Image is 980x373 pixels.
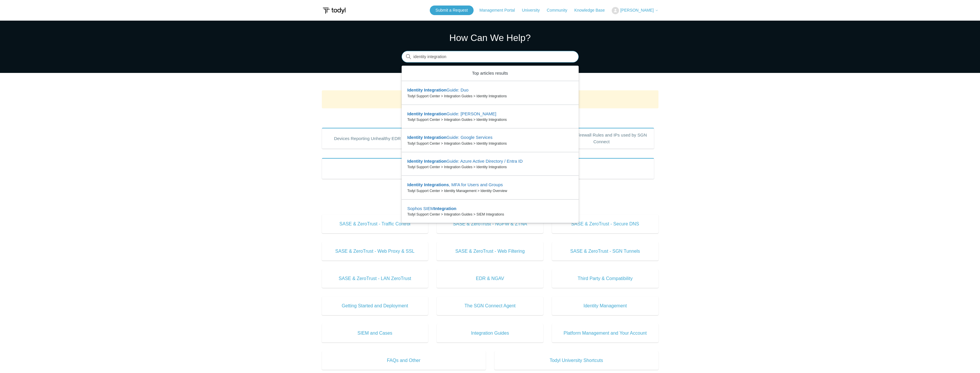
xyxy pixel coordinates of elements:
[322,128,427,149] a: Devices Reporting Unhealthy EDR States
[322,297,428,315] a: Getting Started and Deployment
[322,269,428,288] a: SASE & ZeroTrust - LAN ZeroTrust
[424,182,449,187] em: Integrations
[407,111,423,116] em: Identity
[561,330,650,337] span: Platform Management and Your Account
[612,7,658,14] button: [PERSON_NAME]
[424,111,447,116] em: Integration
[322,351,486,370] a: FAQs and Other
[407,212,573,217] zd-autocomplete-breadcrumbs-multibrand: Todyl Support Center > Integration Guides > SIEM Integrations
[445,302,535,309] span: The SGN Connect Agent
[331,357,477,364] span: FAQs and Other
[552,215,658,233] a: SASE & ZeroTrust - Secure DNS
[445,330,535,337] span: Integration Guides
[322,5,346,16] img: Todyl Support Center Help Center home page
[331,330,420,337] span: SIEM and Cases
[561,302,650,309] span: Identity Management
[407,188,573,193] zd-autocomplete-breadcrumbs-multibrand: Todyl Support Center > Identity Management > Identity Overview
[437,242,543,261] a: SASE & ZeroTrust - Web Filtering
[407,159,523,165] zd-autocomplete-title-multibrand: Suggested result 4 Identity Integration Guide: Azure Active Directory / Entra ID
[552,324,658,342] a: Platform Management and Your Account
[322,202,658,212] h2: Knowledge Base
[620,8,654,12] span: [PERSON_NAME]
[322,158,654,179] a: Product Updates
[407,87,423,92] em: Identity
[561,220,650,227] span: SASE & ZeroTrust - Secure DNS
[424,87,447,92] em: Integration
[574,7,611,13] a: Knowledge Base
[407,159,423,164] em: Identity
[549,128,654,149] a: Outbound Firewall Rules and IPs used by SGN Connect
[561,248,650,255] span: SASE & ZeroTrust - SGN Tunnels
[552,297,658,315] a: Identity Management
[445,275,535,282] span: EDR & NGAV
[407,111,497,117] zd-autocomplete-title-multibrand: Suggested result 2 Identity Integration Guide: Todyl
[424,135,447,140] em: Integration
[402,51,579,63] input: Search
[445,220,535,227] span: SASE & ZeroTrust - NGFW & ZTNA
[479,7,521,13] a: Management Portal
[552,269,658,288] a: Third Party & Compatibility
[494,351,658,370] a: Todyl University Shortcuts
[407,182,423,187] em: Identity
[561,275,650,282] span: Third Party & Compatibility
[434,206,456,211] em: Integration
[503,357,650,364] span: Todyl University Shortcuts
[322,324,428,342] a: SIEM and Cases
[407,135,492,141] zd-autocomplete-title-multibrand: Suggested result 3 Identity Integration Guide: Google Services
[437,215,543,233] a: SASE & ZeroTrust - NGFW & ZTNA
[322,242,428,261] a: SASE & ZeroTrust - Web Proxy & SSL
[407,117,573,122] zd-autocomplete-breadcrumbs-multibrand: Todyl Support Center > Integration Guides > Identity Integrations
[522,7,545,13] a: University
[437,297,543,315] a: The SGN Connect Agent
[407,206,456,212] zd-autocomplete-title-multibrand: Suggested result 6 Sophos SIEM Integration
[407,94,573,99] zd-autocomplete-breadcrumbs-multibrand: Todyl Support Center > Integration Guides > Identity Integrations
[407,135,423,140] em: Identity
[402,31,579,45] h1: How Can We Help?
[407,87,469,94] zd-autocomplete-title-multibrand: Suggested result 1 Identity Integration Guide: Duo
[407,182,503,188] zd-autocomplete-title-multibrand: Suggested result 5 Identity Integrations, MFA for Users and Groups
[331,275,420,282] span: SASE & ZeroTrust - LAN ZeroTrust
[402,66,579,81] zd-autocomplete-header: Top articles results
[437,324,543,342] a: Integration Guides
[331,302,420,309] span: Getting Started and Deployment
[322,215,428,233] a: SASE & ZeroTrust - Traffic Control
[407,164,573,170] zd-autocomplete-breadcrumbs-multibrand: Todyl Support Center > Integration Guides > Identity Integrations
[445,248,535,255] span: SASE & ZeroTrust - Web Filtering
[407,141,573,146] zd-autocomplete-breadcrumbs-multibrand: Todyl Support Center > Integration Guides > Identity Integrations
[547,7,573,13] a: Community
[424,159,447,164] em: Integration
[331,248,420,255] span: SASE & ZeroTrust - Web Proxy & SSL
[331,220,420,227] span: SASE & ZeroTrust - Traffic Control
[322,113,658,123] h2: Popular Articles
[437,269,543,288] a: EDR & NGAV
[430,6,474,15] a: Submit a Request
[552,242,658,261] a: SASE & ZeroTrust - SGN Tunnels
